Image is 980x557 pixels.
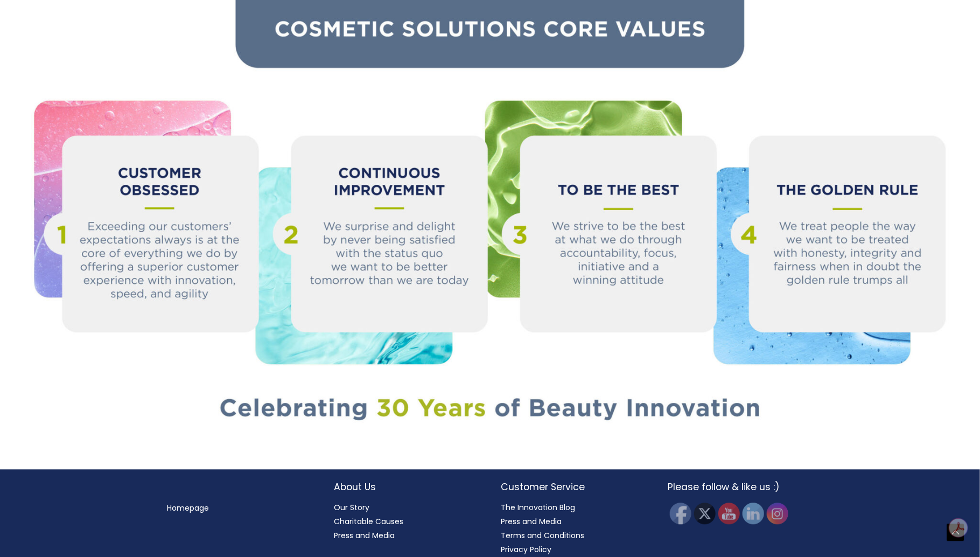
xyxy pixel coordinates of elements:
a: The Innovation Blog [501,503,575,513]
nav: About Us [334,501,479,543]
nav: Customer Service [501,501,646,557]
h2: Customer Service [501,481,646,495]
a: Charitable Causes [334,517,403,527]
a: Homepage [167,503,209,514]
img: Twitter [694,503,716,525]
nav: Menu [167,502,312,516]
h2: Please follow & like us :) [668,481,813,495]
h2: About Us [334,481,479,495]
a: Privacy Policy [501,545,551,555]
img: Facebook [670,503,691,525]
a: Press and Media [501,517,562,527]
a: Press and Media [334,531,395,541]
a: Our Story [334,503,369,513]
a: Terms and Conditions [501,531,584,541]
